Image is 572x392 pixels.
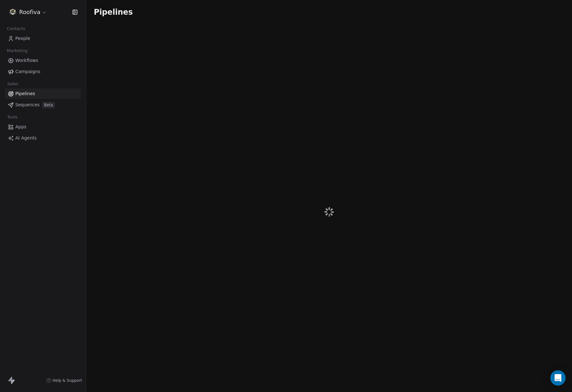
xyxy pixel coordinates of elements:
[5,88,81,99] a: Pipelines
[5,122,81,132] a: Apps
[5,33,81,44] a: People
[5,55,81,66] a: Workflows
[5,100,81,110] a: SequencesBeta
[15,68,40,75] span: Campaigns
[15,57,38,64] span: Workflows
[46,378,82,383] a: Help & Support
[5,133,81,143] a: AI Agents
[53,378,82,383] span: Help & Support
[42,102,55,108] span: Beta
[15,102,40,108] span: Sequences
[550,370,566,386] div: Open Intercom Messenger
[15,135,37,141] span: AI Agents
[19,8,40,16] span: Roofiva
[15,124,26,130] span: Apps
[4,79,21,89] span: Sales
[4,24,28,34] span: Contacts
[4,46,30,56] span: Marketing
[9,8,17,16] img: Roofiva%20logo%20flavicon.png
[4,112,20,122] span: Tools
[5,66,81,77] a: Campaigns
[15,90,35,97] span: Pipelines
[15,35,30,42] span: People
[8,7,48,18] button: Roofiva
[94,8,133,17] span: Pipelines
